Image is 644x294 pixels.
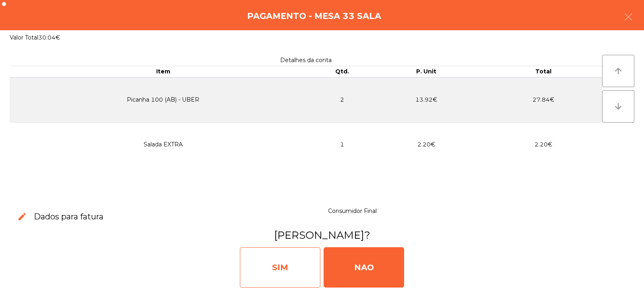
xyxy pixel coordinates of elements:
[9,228,635,242] h3: [PERSON_NAME]?
[367,66,485,77] th: P. Unit
[602,90,634,123] button: arrow_downward
[367,122,485,167] td: 2.20€
[38,34,60,41] span: 30.04€
[316,66,367,77] th: Qtd.
[240,247,320,288] div: SIM
[485,122,602,167] td: 2.20€
[485,66,602,77] th: Total
[324,247,404,288] div: NAO
[34,211,103,222] h3: Dados para fatura
[17,212,27,221] span: edit
[613,66,623,76] i: arrow_upward
[367,77,485,123] td: 13.92€
[10,122,316,167] td: Salada EXTRA
[316,77,367,123] td: 2
[11,205,34,228] button: edit
[10,66,316,77] th: Item
[316,122,367,167] td: 1
[602,55,634,87] button: arrow_upward
[280,56,332,64] span: Detalhes da conta
[10,34,38,41] span: Valor Total
[247,10,381,22] h4: Pagamento - Mesa 33 Sala
[328,207,377,215] span: Consumidor Final
[613,102,623,111] i: arrow_downward
[10,77,316,123] td: Picanha 100 (AB) - UBER
[485,77,602,123] td: 27.84€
